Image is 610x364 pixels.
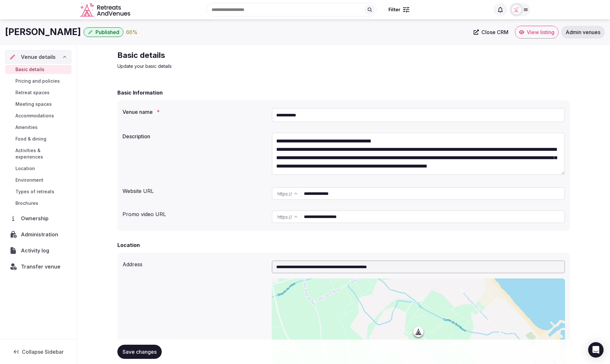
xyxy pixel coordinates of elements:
div: Address [123,258,267,268]
img: miaceralde [512,5,521,14]
h2: Location [117,241,140,249]
a: Food & dining [5,134,71,143]
span: Administration [21,231,61,238]
div: Open Intercom Messenger [588,342,604,358]
span: Meeting spaces [15,101,52,107]
span: Types of retreats [15,188,54,195]
a: Retreat spaces [5,88,71,97]
a: Close CRM [470,26,512,39]
a: Visit the homepage [80,3,132,17]
span: Ownership [21,214,51,222]
span: Retreat spaces [15,89,50,96]
a: Accommodations [5,111,71,120]
a: Pricing and policies [5,77,71,86]
span: Published [96,29,119,35]
a: Environment [5,176,71,185]
span: Venue details [21,53,56,61]
a: Location [5,164,71,173]
a: Types of retreats [5,187,71,196]
span: Transfer venue [21,263,60,270]
button: 66% [126,28,138,36]
button: Filter [384,4,414,16]
span: Environment [15,177,43,183]
button: Save changes [117,345,162,359]
span: Brochures [15,200,38,206]
span: View listing [527,29,554,35]
a: Basic details [5,65,71,74]
span: Activity log [21,247,52,254]
a: Amenities [5,123,71,132]
a: Activities & experiences [5,146,71,161]
div: Website URL [123,185,267,195]
span: Activities & experiences [15,147,69,160]
span: Pricing and policies [15,78,60,84]
h2: Basic Information [117,89,163,96]
a: View listing [515,26,559,39]
span: Close CRM [481,29,508,35]
div: Promo video URL [123,208,267,218]
p: Update your basic details [117,63,333,69]
button: Transfer venue [5,260,71,273]
svg: Retreats and Venues company logo [80,3,132,17]
span: Filter [388,6,400,13]
label: Description [123,134,267,139]
div: 66 % [126,28,138,36]
span: Collapse Sidebar [22,349,64,355]
h1: [PERSON_NAME] [5,26,81,38]
span: Save changes [123,349,157,355]
button: Collapse Sidebar [5,345,71,359]
span: Accommodations [15,113,54,119]
span: Amenities [15,124,38,131]
span: Admin venues [566,29,600,35]
a: Meeting spaces [5,100,71,109]
a: Activity log [5,244,71,257]
button: Published [84,27,123,37]
a: Admin venues [561,26,605,39]
span: Food & dining [15,136,46,142]
a: Brochures [5,199,71,208]
label: Venue name [123,109,267,114]
span: Basic details [15,66,44,73]
h2: Basic details [117,50,333,60]
a: Ownership [5,212,71,225]
a: Administration [5,228,71,241]
span: Location [15,165,35,172]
